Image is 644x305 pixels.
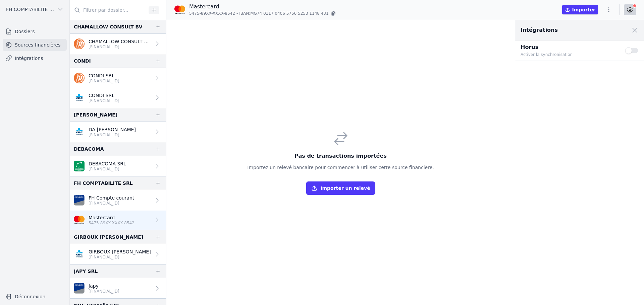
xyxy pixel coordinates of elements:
img: KBC_BRUSSELS_KREDBEBB.png [74,92,85,103]
div: CONDI [74,57,91,65]
p: CHAMALLOW CONSULT SRL [89,38,151,45]
img: KBC_BRUSSELS_KREDBEBB.png [74,249,85,259]
p: Importez un relevé bancaire pour commencer à utiliser cette source financière. [247,164,434,171]
p: [FINANCIAL_ID] [89,44,151,50]
a: Dossiers [3,25,67,37]
img: ing.png [74,73,85,83]
p: [FINANCIAL_ID] [89,78,119,84]
img: VAN_BREDA_JVBABE22XXX.png [74,195,85,206]
a: Sources financières [3,39,67,51]
p: DEBACOMA SRL [89,160,126,167]
button: Importer [562,5,598,14]
img: VAN_BREDA_JVBABE22XXX.png [74,283,85,294]
p: GIRBOUX [PERSON_NAME] [89,248,151,255]
button: Déconnexion [3,291,67,302]
a: Intégrations [3,52,67,64]
p: CONDI SRL [89,72,119,79]
div: DEBACOMA [74,145,104,153]
a: CONDI SRL [FINANCIAL_ID] [70,68,166,88]
p: DA [PERSON_NAME] [89,126,136,133]
span: - [236,11,238,16]
input: Filtrer par dossier... [70,4,146,16]
p: CONDI SRL [89,92,119,99]
p: [FINANCIAL_ID] [89,166,126,172]
p: [FINANCIAL_ID] [89,254,151,260]
p: Mastercard [89,214,135,221]
p: [FINANCIAL_ID] [89,98,119,103]
div: JAPY SRL [74,267,98,275]
p: 5475-89XX-XXXX-8542 [89,220,135,226]
a: CONDI SRL [FINANCIAL_ID] [70,88,166,108]
img: KBC_BRUSSELS_KREDBEBB.png [74,127,85,137]
a: DA [PERSON_NAME] [FINANCIAL_ID] [70,122,166,142]
div: [PERSON_NAME] [74,111,117,119]
p: [FINANCIAL_ID] [89,289,119,294]
img: imageedit_2_6530439554.png [174,4,185,15]
img: BNP_BE_BUSINESS_GEBABEBB.png [74,161,85,171]
div: FH COMPTABILITE SRL [74,179,133,187]
h3: Pas de transactions importées [247,152,434,160]
p: Japy [89,283,119,289]
a: GIRBOUX [PERSON_NAME] [FINANCIAL_ID] [70,244,166,264]
a: Mastercard 5475-89XX-XXXX-8542 [70,210,166,230]
img: ing.png [74,39,85,49]
p: [FINANCIAL_ID] [89,132,136,138]
a: DEBACOMA SRL [FINANCIAL_ID] [70,156,166,176]
p: Horus [521,43,617,51]
button: FH COMPTABILITE SRL [3,4,67,15]
img: imageedit_2_6530439554.png [74,215,85,225]
p: [FINANCIAL_ID] [89,201,134,206]
span: 5475-89XX-XXXX-8542 [189,11,235,16]
div: CHAMALLOW CONSULT BV [74,23,142,31]
div: GIRBOUX [PERSON_NAME] [74,233,143,241]
span: IBAN: MG74 0117 0406 5756 5253 1148 431 [239,11,328,16]
a: Japy [FINANCIAL_ID] [70,278,166,298]
a: CHAMALLOW CONSULT SRL [FINANCIAL_ID] [70,34,166,54]
h2: Intégrations [521,26,558,34]
button: Importer un relevé [306,181,375,195]
span: FH COMPTABILITE SRL [6,6,54,13]
a: FH Compte courant [FINANCIAL_ID] [70,190,166,210]
p: Mastercard [189,3,337,11]
p: Activer la synchronisation [521,51,617,58]
p: FH Compte courant [89,195,134,201]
